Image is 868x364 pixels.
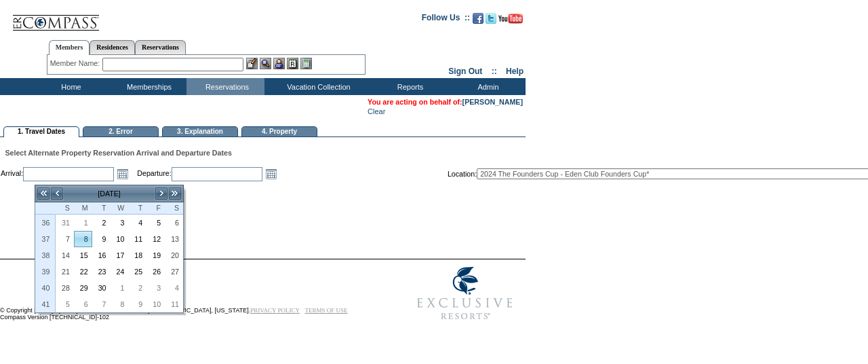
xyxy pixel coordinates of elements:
[146,296,165,312] td: Friday, October 10, 2025
[246,58,258,69] img: b_edit.gif
[404,259,526,327] img: Exclusive Resorts
[368,98,523,106] span: You are acting on behalf of:
[111,280,129,296] td: Wednesday, October 01, 2025
[128,280,146,296] td: Thursday, October 02, 2025
[35,280,56,296] th: 40
[146,280,165,296] td: Friday, October 03, 2025
[146,263,165,280] td: Friday, September 26, 2025
[300,58,312,69] img: b_calculator.gif
[92,231,111,247] td: Tuesday, September 09, 2025
[56,264,73,279] a: 21
[74,231,92,247] td: Monday, September 08, 2025
[1,166,136,181] td: Arrival:
[146,202,165,215] th: Friday
[83,126,159,137] td: 2. Error
[50,187,64,200] a: <
[448,67,482,76] a: Sign Out
[92,263,111,280] td: Tuesday, September 23, 2025
[35,263,56,280] th: 39
[93,248,110,263] a: 16
[92,247,111,263] td: Tuesday, September 16, 2025
[74,263,92,280] td: Monday, September 22, 2025
[165,248,182,263] a: 20
[75,280,92,295] a: 29
[146,247,165,263] td: Friday, September 19, 2025
[111,215,128,230] a: 3
[264,166,279,181] a: Open the calendar popup.
[165,247,183,263] td: Saturday, September 20, 2025
[129,248,146,263] a: 18
[128,215,146,231] td: Thursday, September 04, 2025
[486,13,496,24] img: Follow us on Twitter
[486,17,496,25] a: Follow us on Twitter
[241,126,317,137] td: 4. Property
[111,263,129,280] td: Wednesday, September 24, 2025
[111,280,128,295] a: 1
[128,296,146,312] td: Thursday, October 09, 2025
[129,232,146,247] a: 11
[498,14,523,24] img: Subscribe to our YouTube Channel
[12,3,100,31] img: Compass Home
[250,307,300,314] a: PRIVACY POLICY
[49,40,90,55] a: Members
[74,296,92,312] td: Monday, October 06, 2025
[186,78,264,95] td: Reservations
[56,280,73,295] a: 28
[165,280,183,296] td: Saturday, October 04, 2025
[111,202,129,215] th: Wednesday
[56,218,73,227] span: 31
[260,58,271,69] img: View
[498,17,523,25] a: Subscribe to our YouTube Channel
[75,248,92,263] a: 15
[165,264,182,279] a: 27
[462,98,523,106] a: [PERSON_NAME]
[129,297,146,312] a: 9
[35,247,56,263] th: 38
[165,263,183,280] td: Saturday, September 27, 2025
[165,232,182,247] a: 13
[93,280,110,295] a: 30
[264,78,370,95] td: Vacation Collection
[165,296,183,312] td: Saturday, October 11, 2025
[165,280,182,295] a: 4
[155,187,168,200] a: >
[135,40,186,54] a: Reservations
[147,280,164,295] a: 3
[31,78,108,95] td: Home
[74,247,92,263] td: Monday, September 15, 2025
[506,67,524,76] a: Help
[492,67,497,76] span: ::
[128,231,146,247] td: Thursday, September 11, 2025
[75,232,92,247] a: 8
[92,296,111,312] td: Tuesday, October 07, 2025
[473,17,484,25] a: Become our fan on Facebook
[111,215,129,231] td: Wednesday, September 03, 2025
[108,78,186,95] td: Memberships
[128,247,146,263] td: Thursday, September 18, 2025
[92,202,111,215] th: Tuesday
[35,231,56,247] th: 37
[368,107,385,115] a: Clear
[165,202,183,215] th: Saturday
[56,248,73,263] a: 14
[146,215,165,231] td: Friday, September 05, 2025
[111,248,128,263] a: 17
[473,13,484,24] img: Become our fan on Facebook
[165,215,182,230] a: 6
[111,264,128,279] a: 24
[111,297,128,312] a: 8
[165,231,183,247] td: Saturday, September 13, 2025
[111,247,129,263] td: Wednesday, September 17, 2025
[128,263,146,280] td: Thursday, September 25, 2025
[147,215,164,230] a: 5
[3,126,79,137] td: 1. Travel Dates
[92,280,111,296] td: Tuesday, September 30, 2025
[111,296,129,312] td: Wednesday, October 08, 2025
[90,40,135,54] a: Residences
[93,264,110,279] a: 23
[129,215,146,230] a: 4
[273,58,285,69] img: Impersonate
[129,280,146,295] a: 2
[146,231,165,247] td: Friday, September 12, 2025
[168,187,182,200] a: >>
